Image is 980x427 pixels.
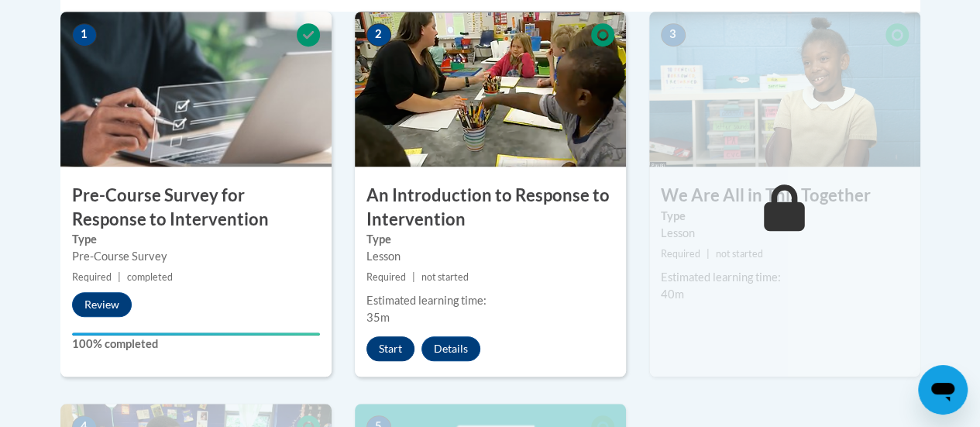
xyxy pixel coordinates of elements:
span: 40m [661,288,684,301]
img: Course Image [355,12,626,167]
div: Lesson [661,225,909,242]
span: not started [716,248,763,260]
span: 1 [72,23,97,46]
span: 2 [366,23,391,46]
button: Start [366,336,414,361]
label: 100% completed [72,336,320,353]
button: Details [421,336,480,361]
span: completed [127,271,173,283]
span: Required [661,248,700,260]
h3: We Are All in This Together [649,184,920,208]
label: Type [661,208,909,225]
div: Estimated learning time: [661,269,909,286]
div: Lesson [366,248,614,265]
span: | [707,248,710,260]
img: Course Image [60,12,332,167]
div: Your progress [72,332,320,336]
div: Estimated learning time: [366,292,614,309]
span: 3 [661,23,686,46]
span: | [118,271,121,283]
span: Required [72,271,112,283]
iframe: Button to launch messaging window [918,365,968,415]
img: Course Image [649,12,920,167]
h3: An Introduction to Response to Intervention [355,184,626,232]
label: Type [72,231,320,248]
span: | [412,271,415,283]
span: Required [366,271,406,283]
span: 35m [366,311,390,324]
div: Pre-Course Survey [72,248,320,265]
span: not started [421,271,469,283]
h3: Pre-Course Survey for Response to Intervention [60,184,332,232]
label: Type [366,231,614,248]
button: Review [72,292,132,317]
